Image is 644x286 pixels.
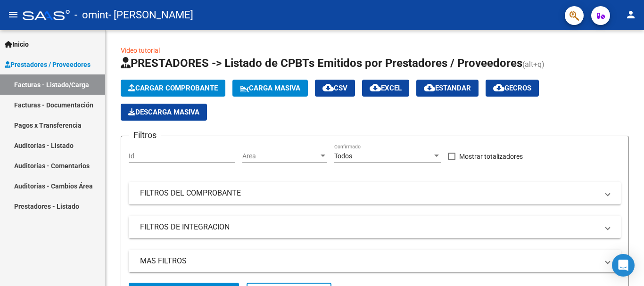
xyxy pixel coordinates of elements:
[424,84,471,92] span: Estandar
[140,222,598,232] mat-panel-title: FILTROS DE INTEGRACION
[416,80,479,97] button: Estandar
[322,84,347,92] span: CSV
[121,104,207,121] app-download-masive: Descarga masiva de comprobantes (adjuntos)
[493,84,531,92] span: Gecros
[129,129,161,142] h3: Filtros
[493,82,504,93] mat-icon: cloud_download
[121,57,522,70] span: PRESTADORES -> Listado de CPBTs Emitidos por Prestadores / Proveedores
[8,9,19,20] mat-icon: menu
[108,5,193,25] span: - [PERSON_NAME]
[315,80,355,97] button: CSV
[128,108,199,116] span: Descarga Masiva
[459,151,523,162] span: Mostrar totalizadores
[424,82,435,93] mat-icon: cloud_download
[486,80,539,97] button: Gecros
[140,188,598,198] mat-panel-title: FILTROS DEL COMPROBANTE
[240,84,300,92] span: Carga Masiva
[121,104,207,121] button: Descarga Masiva
[121,47,160,54] a: Video tutorial
[612,254,635,277] div: Open Intercom Messenger
[129,216,621,238] mat-expansion-panel-header: FILTROS DE INTEGRACION
[625,9,636,20] mat-icon: person
[322,82,334,93] mat-icon: cloud_download
[370,82,381,93] mat-icon: cloud_download
[5,39,29,49] span: Inicio
[362,80,409,97] button: EXCEL
[5,59,91,70] span: Prestadores / Proveedores
[129,182,621,204] mat-expansion-panel-header: FILTROS DEL COMPROBANTE
[128,84,218,92] span: Cargar Comprobante
[140,256,598,266] mat-panel-title: MAS FILTROS
[370,84,402,92] span: EXCEL
[121,80,225,97] button: Cargar Comprobante
[334,152,352,160] span: Todos
[129,250,621,272] mat-expansion-panel-header: MAS FILTROS
[522,60,545,69] span: (alt+q)
[74,5,108,25] span: - omint
[232,80,308,97] button: Carga Masiva
[242,152,319,160] span: Area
